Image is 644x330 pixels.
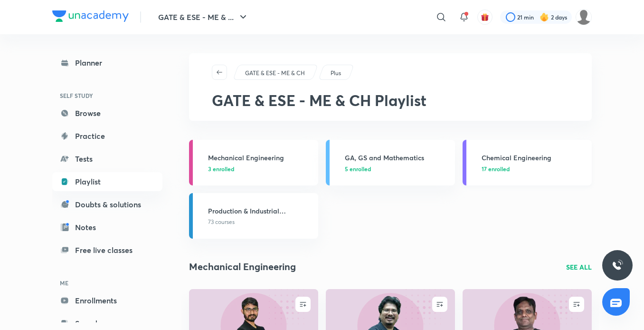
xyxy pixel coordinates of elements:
img: Company Logo [52,10,129,22]
a: Chemical Engineering17 enrolled [463,140,592,185]
a: Production & Industrial Engineering73 courses [189,193,318,239]
span: 5 enrolled [345,165,371,173]
a: Free live classes [52,241,162,260]
img: avatar [481,13,489,21]
a: Doubts & solutions [52,195,162,214]
span: GATE & ESE - ME & CH Playlist [212,90,426,110]
h3: GA, GS and Mathematics [345,153,449,163]
img: streak [540,12,549,22]
span: 3 enrolled [208,165,234,173]
a: Company Logo [52,10,129,24]
h6: SELF STUDY [52,87,162,104]
a: Plus [329,69,343,78]
a: Planner [52,53,162,72]
p: Plus [331,69,341,78]
h3: Chemical Engineering [482,153,586,163]
h6: ME [52,275,162,291]
a: Practice [52,126,162,146]
button: avatar [477,10,492,25]
span: 73 courses [208,218,235,226]
p: GATE & ESE - ME & CH [245,69,305,78]
img: ttu [612,260,623,271]
a: Browse [52,104,162,123]
h2: Mechanical Engineering [189,260,296,274]
a: GATE & ESE - ME & CH [244,69,307,78]
span: 17 enrolled [482,165,510,173]
h3: Mechanical Engineering [208,153,313,163]
a: GA, GS and Mathematics5 enrolled [326,140,455,185]
img: Mujtaba Ahsan [576,9,592,25]
a: Tests [52,149,162,168]
a: Playlist [52,172,162,191]
a: Mechanical Engineering3 enrolled [189,140,318,185]
button: GATE & ESE - ME & ... [152,8,255,27]
a: Notes [52,218,162,237]
a: Enrollments [52,291,162,310]
h3: Production & Industrial Engineering [208,206,313,216]
a: SEE ALL [566,262,592,272]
